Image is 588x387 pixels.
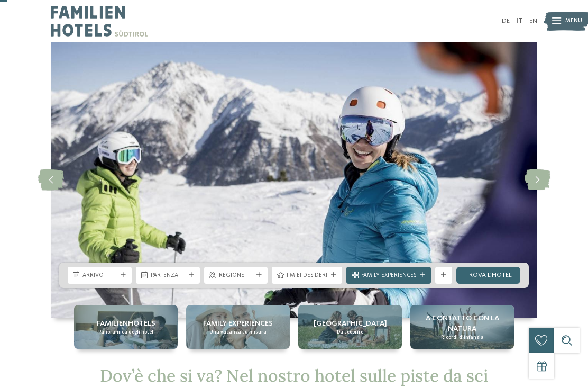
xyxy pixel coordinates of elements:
span: Menu [565,17,582,25]
span: Partenza [151,272,185,280]
span: Regione [219,272,253,280]
span: Panoramica degli hotel [98,329,153,336]
span: [GEOGRAPHIC_DATA] [314,318,387,329]
a: EN [529,17,537,24]
span: Arrivo [82,272,117,280]
span: Family Experiences [361,272,416,280]
a: trova l’hotel [456,267,520,284]
span: Ricordi d’infanzia [441,334,484,341]
span: Familienhotels [97,318,155,329]
a: Hotel sulle piste da sci per bambini: divertimento senza confini Familienhotels Panoramica degli ... [74,305,178,349]
span: A contatto con la natura [415,313,510,334]
span: Da scoprire [337,329,363,336]
a: Hotel sulle piste da sci per bambini: divertimento senza confini A contatto con la natura Ricordi... [410,305,514,349]
a: DE [502,17,510,24]
a: Hotel sulle piste da sci per bambini: divertimento senza confini [GEOGRAPHIC_DATA] Da scoprire [298,305,402,349]
span: Family experiences [203,318,273,329]
a: IT [516,17,523,24]
a: Hotel sulle piste da sci per bambini: divertimento senza confini Family experiences Una vacanza s... [186,305,290,349]
span: Una vacanza su misura [209,329,267,336]
img: Hotel sulle piste da sci per bambini: divertimento senza confini [51,42,537,318]
span: I miei desideri [287,272,327,280]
